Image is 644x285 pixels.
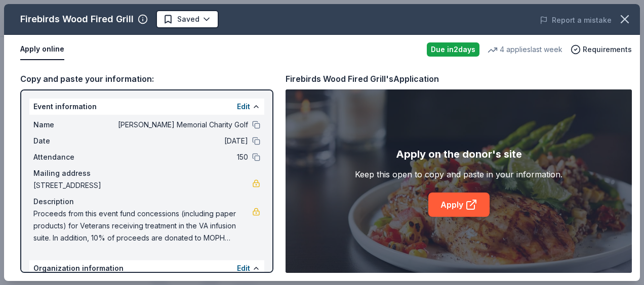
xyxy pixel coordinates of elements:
div: Firebirds Wood Fired Grill [20,11,134,27]
div: Apply on the donor's site [396,146,522,162]
span: Date [33,135,101,147]
div: Mailing address [33,167,260,179]
span: Requirements [583,43,632,56]
span: Name [33,119,101,131]
div: Firebirds Wood Fired Grill's Application [286,72,439,85]
button: Report a mistake [540,14,612,26]
div: Copy and paste your information: [20,72,273,85]
button: Edit [237,101,250,113]
div: Due in 2 days [427,42,479,57]
span: Attendance [33,151,101,163]
div: Description [33,196,260,208]
a: Apply [428,193,490,217]
span: [DATE] [101,135,248,147]
div: Organization information [29,260,264,276]
button: Apply online [20,39,64,60]
span: 150 [101,151,248,163]
button: Saved [156,10,219,28]
div: 4 applies last week [488,43,562,56]
span: [STREET_ADDRESS] [33,179,252,192]
span: [PERSON_NAME] Memorial Charity Golf [101,119,248,131]
div: Keep this open to copy and paste in your information. [355,168,562,180]
span: Proceeds from this event fund concessions (including paper products) for Veterans receiving treat... [33,208,252,244]
div: Event information [29,99,264,115]
button: Edit [237,262,250,274]
button: Requirements [571,43,632,56]
span: Saved [177,13,199,25]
